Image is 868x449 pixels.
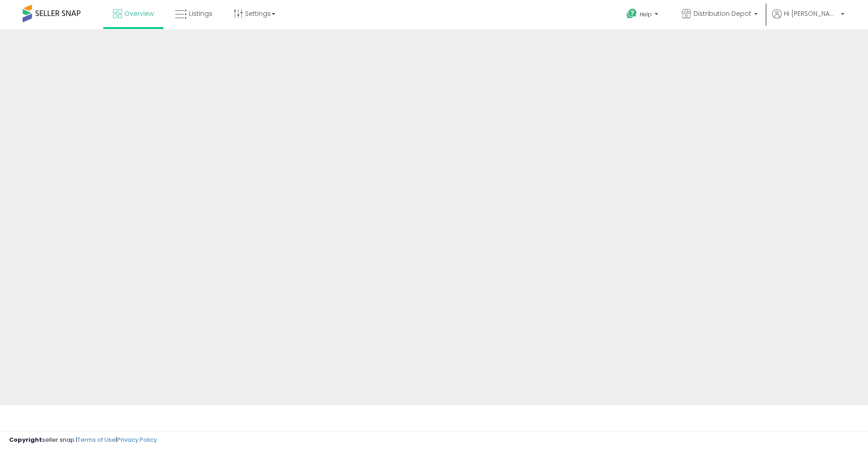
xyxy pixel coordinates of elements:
span: Listings [189,9,212,18]
span: Distribution Depot [693,9,751,18]
a: Help [619,1,667,29]
span: Overview [124,9,154,18]
span: Hi [PERSON_NAME] [784,9,838,18]
i: Get Help [626,8,637,19]
span: Help [640,10,652,18]
a: Hi [PERSON_NAME] [772,9,844,29]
